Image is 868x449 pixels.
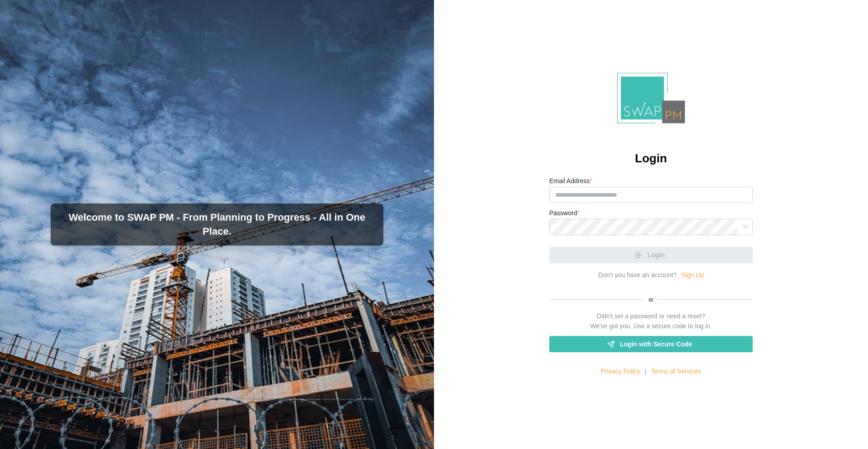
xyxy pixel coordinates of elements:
[651,367,701,377] a: Terms of Services
[601,367,640,377] a: Privacy Policy
[620,336,692,352] span: Login with Secure Code
[549,176,592,186] label: Email Address
[617,73,685,124] img: Logo
[58,211,376,239] h3: Welcome to SWAP PM - From Planning to Progress - All in One Place.
[590,312,712,331] div: Didn't set a password or need a reset? We've got you. Use a secure code to log in.
[598,270,677,280] div: Don’t you have an account?
[645,367,646,377] div: |
[549,336,753,352] a: Login with Secure Code
[681,270,704,280] a: Sign Up
[549,208,580,218] label: Password
[635,151,667,166] h2: Login
[549,296,753,304] div: or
